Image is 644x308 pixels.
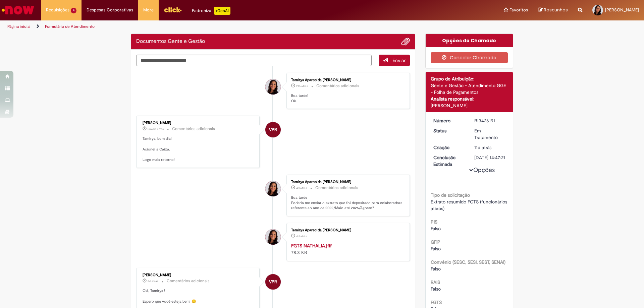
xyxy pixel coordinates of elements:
[428,127,470,134] dt: Status
[426,34,513,47] div: Opções do Chamado
[474,127,505,141] div: Em Tratamento
[291,228,403,232] div: Tamirys Aparecida [PERSON_NAME]
[214,7,230,15] p: +GenAi
[291,180,403,184] div: Tamirys Aparecida [PERSON_NAME]
[315,185,358,191] small: Comentários adicionais
[474,144,505,151] div: 18/08/2025 17:36:14
[474,144,491,150] time: 18/08/2025 17:36:14
[291,242,403,256] div: 78.3 KB
[431,219,437,225] b: PIS
[136,55,372,66] textarea: Digite sua mensagem aqui...
[544,7,568,13] span: Rascunhos
[316,83,359,89] small: Comentários adicionais
[269,122,277,138] span: VPR
[538,7,568,13] a: Rascunhos
[164,5,182,15] img: click_logo_yellow_360x200.png
[143,7,154,13] span: More
[148,279,158,283] time: 22/08/2025 11:39:44
[431,226,441,232] span: Falso
[167,278,210,284] small: Comentários adicionais
[296,84,308,88] span: 21h atrás
[291,195,403,211] p: Boa tarde Poderia me enviar o extrato que foi depositado para colaboradora referente ao ano de 20...
[265,229,281,245] div: Tamirys Aparecida Lourenco Fonseca
[474,154,505,161] div: [DATE] 14:47:21
[431,102,508,109] div: [PERSON_NAME]
[431,82,508,96] div: Gente e Gestão - Atendimento GGE - Folha de Pagamentos
[46,7,69,13] span: Requisições
[148,279,158,283] span: 8d atrás
[87,7,133,13] span: Despesas Corporativas
[428,117,470,124] dt: Número
[5,20,424,33] ul: Trilhas de página
[431,286,441,292] span: Falso
[474,117,505,124] div: R13426191
[296,84,308,88] time: 28/08/2025 14:34:55
[143,121,254,125] div: [PERSON_NAME]
[431,52,508,63] button: Cancelar Chamado
[192,7,230,15] div: Padroniza
[428,144,470,151] dt: Criação
[431,239,440,245] b: GFIP
[148,127,164,131] time: 28/08/2025 08:27:53
[401,37,410,46] button: Adicionar anexos
[265,274,281,290] div: Vanessa Paiva Ribeiro
[431,266,441,272] span: Falso
[143,273,254,277] div: [PERSON_NAME]
[269,274,277,290] span: VPR
[431,246,441,252] span: Falso
[379,55,410,66] button: Enviar
[431,96,508,102] div: Analista responsável:
[71,8,76,13] span: 4
[474,144,491,150] span: 11d atrás
[431,279,440,285] b: RAIS
[509,7,528,13] span: Favoritos
[296,234,307,238] span: 4d atrás
[148,127,164,131] span: um dia atrás
[136,39,205,45] h2: Documentos Gente e Gestão Histórico de tíquete
[265,79,281,95] div: Tamirys Aparecida Lourenco Fonseca
[172,126,215,132] small: Comentários adicionais
[7,24,31,29] a: Página inicial
[45,24,95,29] a: Formulário de Atendimento
[296,186,307,190] span: 4d atrás
[296,186,307,190] time: 25/08/2025 14:55:19
[431,299,442,305] b: FGTS
[431,192,470,198] b: Tipo de solicitação
[291,93,403,104] p: Boa tarde! Ok.
[265,181,281,196] div: Tamirys Aparecida Lourenco Fonseca
[392,57,406,63] span: Enviar
[605,7,639,13] span: [PERSON_NAME]
[265,122,281,137] div: Vanessa Paiva Ribeiro
[1,3,35,17] img: ServiceNow
[143,136,254,163] p: Tamirys, bom dia! Acionei a Caixa. Logo mais retorno!
[431,75,508,82] div: Grupo de Atribuição:
[431,199,508,211] span: Extrato resumido FGTS (funcionários ativos)
[291,78,403,82] div: Tamirys Aparecida [PERSON_NAME]
[428,154,470,168] dt: Conclusão Estimada
[431,259,505,265] b: Convênio (SESC, SESI, SEST, SENAI)
[296,234,307,238] time: 25/08/2025 14:50:44
[291,243,332,249] a: FGTS NATHALIA.jfif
